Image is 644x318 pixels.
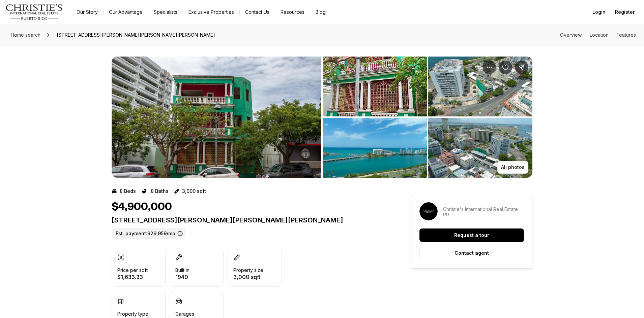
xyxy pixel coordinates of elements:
[611,5,639,19] button: Register
[175,311,194,317] p: Garages
[592,9,606,15] span: Login
[141,186,169,197] button: 8 Baths
[148,7,183,17] a: Specialists
[117,311,148,317] p: Property type
[499,61,512,74] button: Save Property: 618 PONCE DE LEON AVE
[112,57,532,178] div: Listing Photos
[112,57,321,178] li: 1 of 6
[112,57,321,178] button: View image gallery
[11,32,40,38] span: Home search
[112,201,172,213] h1: $4,900,000
[112,216,387,224] p: [STREET_ADDRESS][PERSON_NAME][PERSON_NAME][PERSON_NAME]
[482,61,496,74] button: Property options
[117,268,148,273] p: Price per sqft
[455,250,489,256] p: Contact agent
[515,61,528,74] button: Share Property: 618 PONCE DE LEON AVE
[233,274,263,280] p: 3,000 sqft
[71,7,103,17] a: Our Story
[104,7,148,17] a: Our Advantage
[8,30,43,40] a: Home search
[5,4,63,20] img: logo
[275,7,310,17] a: Resources
[590,32,609,38] a: Skip to: Location
[443,207,524,217] p: Christie's International Real Estate PR
[560,32,582,38] a: Skip to: Overview
[428,57,532,116] button: View image gallery
[117,274,148,280] p: $1,633.33
[615,9,635,15] span: Register
[151,188,169,194] p: 8 Baths
[419,246,524,260] button: Contact agent
[240,7,275,17] button: Contact Us
[454,233,489,238] p: Request a tour
[182,188,206,194] p: 3,000 sqft
[501,165,525,170] p: All photos
[120,188,136,194] p: 8 Beds
[112,228,185,239] label: Est. payment: $29,959/mo
[54,30,218,40] span: [STREET_ADDRESS][PERSON_NAME][PERSON_NAME][PERSON_NAME]
[428,118,532,178] button: View image gallery
[323,57,427,116] button: View image gallery
[588,5,610,19] button: Login
[310,7,331,17] a: Blog
[617,32,636,38] a: Skip to: Features
[419,228,524,242] button: Request a tour
[560,32,636,38] nav: Page section menu
[323,118,427,178] button: View image gallery
[175,274,189,280] p: 1940
[233,268,263,273] p: Property size
[183,7,239,17] a: Exclusive Properties
[323,57,532,178] li: 2 of 6
[175,268,189,273] p: Built in
[497,161,528,174] button: All photos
